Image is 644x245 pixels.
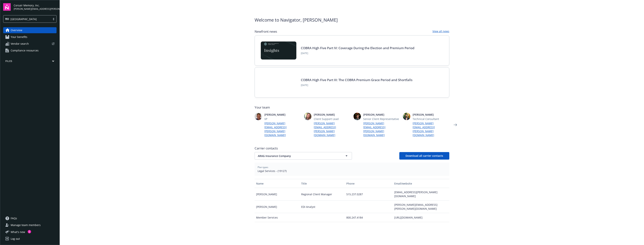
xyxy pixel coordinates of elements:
span: [DATE] [301,84,412,87]
a: COBRA High Five Part IV: Coverage During the Election and Premium Period [301,46,414,50]
button: Email/website [393,179,449,188]
button: Download all carrier contacts [399,152,449,160]
span: Corsair Memory, Inc. [14,3,57,7]
span: Download all carrier contacts [405,154,443,158]
button: Phone [345,179,393,188]
div: 1 [28,230,31,233]
button: Name [255,179,300,188]
span: Compliance resources [11,47,39,54]
a: [PERSON_NAME][EMAIL_ADDRESS][PERSON_NAME][DOMAIN_NAME] [363,121,400,137]
button: Corsair Memory, Inc.[PERSON_NAME][EMAIL_ADDRESS][PERSON_NAME][DOMAIN_NAME] [14,3,57,11]
span: Plan types [258,166,446,169]
button: What's new1 [3,230,31,234]
span: [PERSON_NAME] [413,113,449,117]
div: [URL][DOMAIN_NAME] [393,213,449,222]
button: Title [300,179,345,188]
span: What ' s new [11,230,25,234]
span: Carrier contacts [255,146,449,151]
span: Legal Services - (19127) [258,169,446,173]
div: [EMAIL_ADDRESS][PERSON_NAME][DOMAIN_NAME] [393,188,449,201]
span: ARAG Insurance Company [258,154,336,158]
div: [PERSON_NAME][EMAIL_ADDRESS][PERSON_NAME][DOMAIN_NAME] [393,201,449,213]
span: FAQs [11,215,17,221]
span: Manage team members [11,222,41,228]
span: Senior Client Representative [363,117,400,121]
span: [PERSON_NAME] [314,113,350,117]
img: photo [255,113,262,120]
button: Files [3,60,57,64]
span: [PERSON_NAME] [264,113,301,117]
a: [PERSON_NAME][EMAIL_ADDRESS][PERSON_NAME][DOMAIN_NAME] [413,121,449,137]
span: [PERSON_NAME] [363,113,400,117]
div: Email/website [394,182,448,185]
img: BLOG-Card Image - Compliance - COBRA High Five Pt 3 - 09-03-25.jpg [261,73,296,91]
a: Vendor search [3,41,57,47]
div: Member Services [255,213,300,222]
a: Overview [3,27,57,33]
span: Newfront news [255,29,277,34]
img: photo [353,113,361,120]
div: 800.247.4184 [345,213,393,222]
a: [PERSON_NAME][EMAIL_ADDRESS][PERSON_NAME][DOMAIN_NAME] [264,121,301,137]
img: Card Image - EB Compliance Insights.png [261,41,296,60]
div: Phone [346,182,391,185]
div: [PERSON_NAME] [255,188,300,201]
span: Client Support Lead [314,117,350,121]
span: [PERSON_NAME][EMAIL_ADDRESS][PERSON_NAME][DOMAIN_NAME] [14,7,57,11]
span: Your team [255,105,449,110]
div: 515.237.0287 [345,188,393,201]
a: [PERSON_NAME][EMAIL_ADDRESS][PERSON_NAME][DOMAIN_NAME] [314,121,350,137]
img: navigator-logo.svg [3,3,11,11]
a: Next [452,122,458,128]
a: COBRA High Five Part III: The COBRA Premium Grace Period and Shortfalls [301,78,412,82]
span: [GEOGRAPHIC_DATA] [5,17,49,21]
span: Welcome to Navigator , [PERSON_NAME] [255,17,338,23]
a: Compliance resources [3,47,57,54]
div: [PERSON_NAME] [255,201,300,213]
span: [DATE] [301,52,414,55]
span: Your benefits [11,34,27,40]
div: EDI Analyst [300,201,345,213]
a: Manage team members [3,222,57,228]
button: ARAG Insurance Company [255,152,352,160]
span: Vendor search [11,41,29,47]
a: FAQs [3,215,57,221]
div: Log out [11,236,20,242]
div: Name [256,182,298,185]
a: Your benefits [3,34,57,40]
div: Title [301,182,343,185]
a: View all news [432,29,449,34]
span: VP [264,117,301,121]
div: Regional Client Manager [300,188,345,201]
span: [GEOGRAPHIC_DATA] [10,17,37,21]
img: photo [403,113,410,120]
span: Technical Consultant [413,117,449,121]
img: photo [304,113,312,120]
span: Overview [11,27,22,33]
